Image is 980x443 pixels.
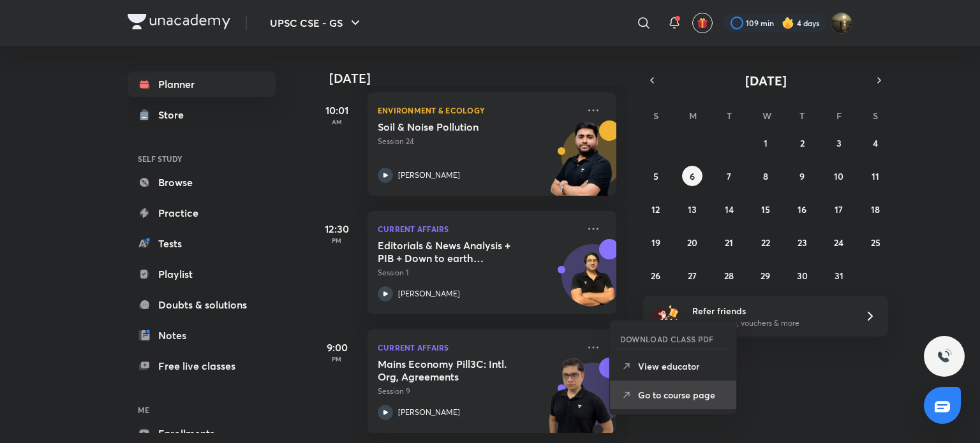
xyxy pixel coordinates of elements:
button: October 5, 2025 [646,166,666,186]
abbr: October 1, 2025 [764,137,768,149]
abbr: October 17, 2025 [835,203,843,215]
h4: [DATE] [329,71,629,86]
abbr: October 19, 2025 [651,236,660,249]
abbr: Sunday [653,110,658,122]
abbr: October 8, 2025 [763,170,768,182]
abbr: October 18, 2025 [871,203,880,215]
h5: Soil & Noise Pollution [378,120,537,133]
img: streak [782,17,794,29]
p: Current Affairs [378,340,578,355]
abbr: October 21, 2025 [725,236,733,249]
button: October 28, 2025 [719,265,739,286]
img: Omkar Gote [831,12,852,34]
h5: 10:01 [311,103,362,118]
button: October 17, 2025 [829,199,849,219]
button: October 23, 2025 [792,232,812,252]
a: Browse [128,170,276,195]
button: October 1, 2025 [755,133,776,153]
div: Store [158,107,191,122]
p: PM [311,355,362,363]
abbr: October 26, 2025 [651,270,660,282]
a: Playlist [128,261,276,287]
h5: Editorials & News Analysis + PIB + Down to earth (October) - L1 [378,239,537,265]
button: October 15, 2025 [755,199,776,219]
button: October 21, 2025 [719,232,739,252]
h6: ME [128,399,276,421]
abbr: October 6, 2025 [690,170,695,182]
img: Avatar [562,251,623,312]
abbr: October 24, 2025 [834,236,843,249]
abbr: October 13, 2025 [688,203,697,215]
abbr: October 15, 2025 [761,203,770,215]
p: [PERSON_NAME] [398,407,460,418]
p: Go to course page [638,388,726,402]
abbr: October 25, 2025 [871,236,880,249]
p: [PERSON_NAME] [398,170,460,181]
img: unacademy [546,120,616,208]
span: [DATE] [745,72,787,89]
button: October 31, 2025 [829,265,849,286]
a: Notes [128,323,276,348]
p: Win a laptop, vouchers & more [692,317,849,329]
button: [DATE] [661,71,870,89]
abbr: October 31, 2025 [835,270,843,282]
img: avatar [697,17,708,29]
abbr: Wednesday [762,110,771,122]
button: October 18, 2025 [865,199,886,219]
abbr: October 12, 2025 [651,203,660,215]
button: avatar [692,13,713,33]
abbr: October 7, 2025 [727,170,731,182]
a: Practice [128,200,276,226]
abbr: October 27, 2025 [688,270,697,282]
abbr: October 23, 2025 [798,236,807,249]
abbr: October 20, 2025 [687,236,697,249]
a: Doubts & solutions [128,292,276,317]
button: October 19, 2025 [646,232,666,252]
a: Tests [128,231,276,256]
img: referral [653,303,679,329]
p: Session 24 [378,136,578,147]
p: Current Affairs [378,221,578,236]
button: October 11, 2025 [865,166,886,186]
abbr: Monday [689,110,697,122]
h5: 12:30 [311,221,362,236]
a: Company Logo [128,14,230,33]
button: October 12, 2025 [646,199,666,219]
abbr: Saturday [873,110,878,122]
abbr: October 30, 2025 [797,270,808,282]
button: October 30, 2025 [792,265,812,286]
abbr: October 16, 2025 [798,203,806,215]
abbr: October 29, 2025 [761,270,770,282]
h6: SELF STUDY [128,148,276,170]
a: Planner [128,71,276,97]
p: PM [311,236,362,244]
button: October 3, 2025 [829,133,849,153]
p: View educator [638,359,726,373]
button: October 16, 2025 [792,199,812,219]
abbr: October 11, 2025 [872,170,879,182]
a: Free live classes [128,353,276,379]
p: Session 9 [378,386,578,397]
h5: 9:00 [311,340,362,355]
abbr: October 14, 2025 [725,203,734,215]
abbr: October 5, 2025 [653,170,658,182]
abbr: October 2, 2025 [800,137,805,149]
button: October 14, 2025 [719,199,739,219]
abbr: Thursday [799,110,805,122]
abbr: October 28, 2025 [724,270,734,282]
button: UPSC CSE - GS [262,10,371,36]
abbr: October 3, 2025 [836,137,842,149]
p: Session 1 [378,267,578,279]
button: October 26, 2025 [646,265,666,286]
button: October 20, 2025 [682,232,702,252]
h6: Refer friends [692,304,849,317]
button: October 8, 2025 [755,166,776,186]
button: October 24, 2025 [829,232,849,252]
a: Store [128,102,276,127]
img: Company Logo [128,14,230,29]
abbr: October 9, 2025 [799,170,805,182]
p: Environment & Ecology [378,103,578,118]
button: October 27, 2025 [682,265,702,286]
abbr: October 4, 2025 [873,137,878,149]
button: October 6, 2025 [682,166,702,186]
